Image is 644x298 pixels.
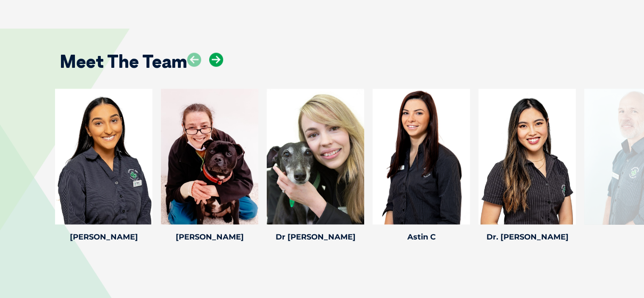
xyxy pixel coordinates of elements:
h4: Dr. [PERSON_NAME] [478,233,576,240]
h4: Astin C [373,233,470,240]
h4: [PERSON_NAME] [161,233,258,240]
h4: Dr [PERSON_NAME] [267,233,364,240]
h2: Meet The Team [60,53,187,70]
h4: [PERSON_NAME] [55,233,152,240]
